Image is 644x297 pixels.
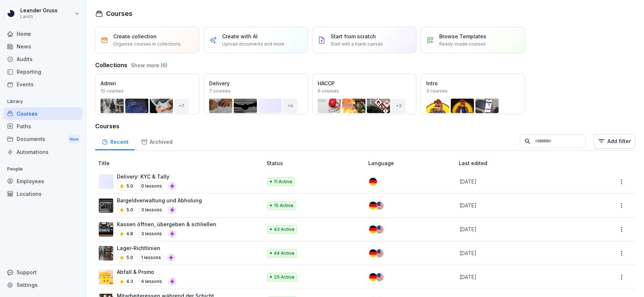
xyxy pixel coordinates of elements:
p: Start with a blank canvas [331,41,383,47]
p: 4 lessons [138,277,165,286]
p: 15 Active [274,202,293,209]
button: Show more (6) [131,61,168,69]
p: 3 lessons [138,229,165,238]
p: 7 courses [209,88,230,94]
img: de.svg [369,273,377,281]
p: 3 courses [426,88,448,94]
p: Admin [101,79,194,87]
p: Lanch [20,14,58,19]
h3: Courses [95,122,635,130]
img: de.svg [369,202,377,210]
p: 44 Active [274,250,295,257]
p: Abfall & Promo [117,268,177,276]
div: Documents [4,133,82,146]
a: Intro3 courses [421,74,525,114]
a: Settings [4,279,82,291]
a: DocumentsNew [4,133,82,146]
div: + 4 [283,99,297,113]
p: 6 courses [318,88,339,94]
a: Reporting [4,65,82,78]
a: Employees [4,175,82,188]
p: [DATE] [459,178,581,185]
img: us.svg [376,225,384,233]
img: th9trzu144u9p3red8ow6id8.png [99,198,113,213]
p: People [4,163,82,175]
h1: Courses [106,9,132,18]
img: us.svg [376,202,384,210]
p: 43 Active [274,226,295,233]
button: Add filter [594,134,635,148]
p: HACCP [318,79,411,87]
a: Admin10 courses+7 [95,74,199,114]
p: 4.8 [126,231,133,237]
a: Locations [4,188,82,200]
p: 3 lessons [138,206,165,214]
img: de.svg [369,178,377,186]
a: Events [4,78,82,91]
a: Paths [4,120,82,133]
a: Automations [4,146,82,158]
img: us.svg [376,273,384,281]
p: Delivery: KYC & Tally [117,173,177,180]
p: Upload documents and more [222,41,284,47]
div: + 7 [174,99,189,113]
p: Create with AI [222,33,258,40]
p: Organise courses in collections [113,41,181,47]
p: Title [98,159,264,167]
img: g9g0z14z6r0gwnvoxvhir8sm.png [99,246,113,261]
p: Bargeldverwaltung und Abholung [117,197,202,204]
p: 1 lessons [138,253,164,262]
p: Leander Gruss [20,8,58,14]
div: New [68,135,80,143]
img: de.svg [369,225,377,233]
a: Delivery7 courses+4 [204,74,308,114]
p: Last edited [459,159,590,167]
p: 5.0 [126,207,133,213]
p: [DATE] [459,273,581,281]
p: [DATE] [459,249,581,257]
p: 11 Active [274,178,292,185]
a: News [4,40,82,53]
p: Language [368,159,456,167]
p: [DATE] [459,202,581,209]
a: Courses [4,107,82,120]
p: Library [4,96,82,107]
a: Recent [95,132,135,150]
a: HACCP6 courses+3 [312,74,416,114]
p: Browse Templates [439,33,486,40]
p: 5.0 [126,254,133,261]
p: Status [267,159,365,167]
div: + 3 [391,99,406,113]
p: 4.3 [126,278,133,285]
p: 5.0 [126,183,133,189]
a: Home [4,27,82,40]
div: Support [4,266,82,279]
img: us.svg [376,249,384,257]
a: Audits [4,53,82,65]
p: Delivery [209,79,302,87]
img: de.svg [369,249,377,257]
p: Kassen öffnen, übergeben & schließen [117,220,216,228]
img: h81973bi7xjfk70fncdre0go.png [99,222,113,237]
a: Archived [135,132,179,150]
p: Start from scratch [331,33,376,40]
p: [DATE] [459,225,581,233]
p: Ready-made courses [439,41,486,47]
p: Intro [426,79,520,87]
p: 0 lessons [138,182,165,190]
p: Lager-Richtlinien [117,244,175,252]
p: 10 courses [101,88,124,94]
img: urw3ytc7x1v5bfur977du01f.png [99,270,113,284]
